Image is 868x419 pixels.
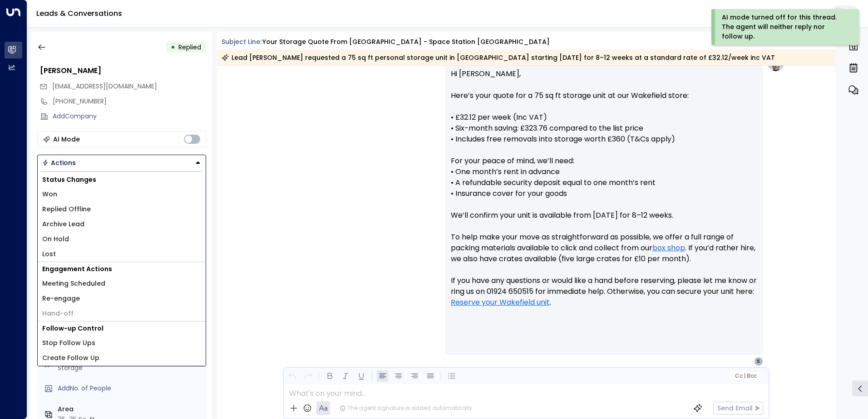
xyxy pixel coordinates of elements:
[37,155,206,171] button: Actions
[178,43,201,52] span: Replied
[42,353,99,363] span: Create Follow Up
[42,219,84,229] span: Archive Lead
[171,39,175,55] div: •
[52,82,157,91] span: [EMAIL_ADDRESS][DOMAIN_NAME]
[286,370,298,382] button: Undo
[42,279,105,288] span: Meeting Scheduled
[42,205,91,214] span: Replied Offline
[302,370,314,382] button: Redo
[340,404,472,412] div: The agent signature is added automatically
[58,384,202,393] div: AddNo. of People
[262,37,550,47] div: Your storage quote from [GEOGRAPHIC_DATA] - Space Station [GEOGRAPHIC_DATA]
[53,135,80,144] div: AI Mode
[38,262,206,276] h1: Engagement Actions
[58,363,202,373] div: Storage
[38,322,206,336] h1: Follow-up Control
[53,97,206,106] div: [PHONE_NUMBER]
[42,234,69,244] span: On Hold
[722,13,847,41] div: AI mode turned off for this thread. The agent will neither reply nor follow up.
[42,338,95,348] span: Stop Follow Ups
[40,65,206,76] div: [PERSON_NAME]
[58,404,202,414] label: Area
[36,8,122,19] a: Leads & Conversations
[222,53,775,62] div: Lead [PERSON_NAME] requested a 75 sq ft personal storage unit in [GEOGRAPHIC_DATA] starting [DATE...
[735,373,756,379] span: Cc Bcc
[38,173,206,187] h1: Status Changes
[53,112,206,121] div: AddCompany
[222,37,261,46] span: Subject Line:
[451,68,758,319] p: Hi [PERSON_NAME], Here’s your quote for a 75 sq ft storage unit at our Wakefield store: • £32.12 ...
[731,372,760,380] button: Cc|Bcc
[37,155,206,171] div: Button group with a nested menu
[42,249,56,259] span: Lost
[52,82,157,91] span: steven_384@icloud.com
[42,309,74,318] span: Hand-off
[42,159,76,167] div: Actions
[42,294,80,303] span: Re-engage
[451,297,550,308] a: Reserve your Wakefield unit
[744,373,745,379] span: |
[652,243,685,253] a: box shop
[754,357,763,366] div: S
[42,190,57,199] span: Won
